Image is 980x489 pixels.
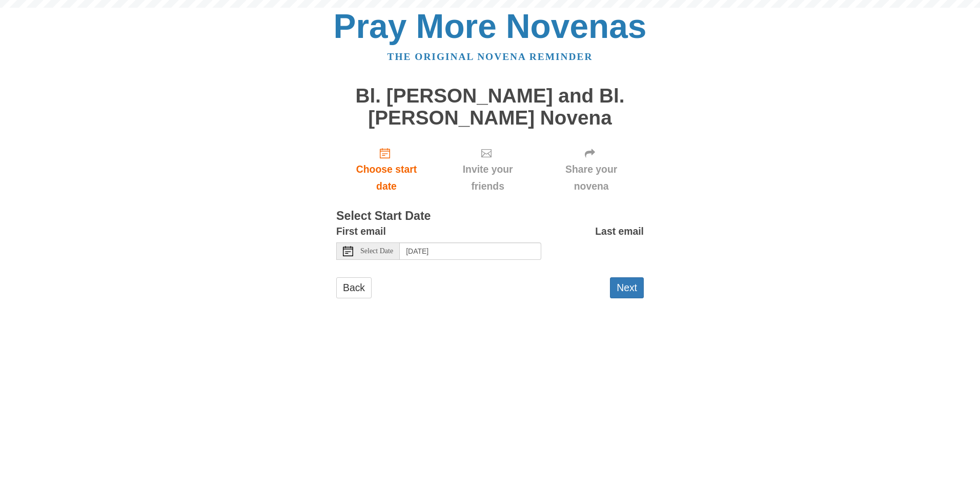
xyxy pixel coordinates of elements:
[336,139,437,200] a: Choose start date
[336,223,386,240] label: First email
[336,85,644,129] h1: Bl. [PERSON_NAME] and Bl. [PERSON_NAME] Novena
[334,7,647,45] a: Pray More Novenas
[336,277,372,298] a: Back
[387,51,593,62] a: The original novena reminder
[447,161,528,195] span: Invite your friends
[360,248,393,255] span: Select Date
[346,161,426,195] span: Choose start date
[539,139,644,200] div: Click "Next" to confirm your start date first.
[610,277,644,298] button: Next
[549,161,634,195] span: Share your novena
[437,139,539,200] div: Click "Next" to confirm your start date first.
[336,210,644,223] h3: Select Start Date
[595,223,644,240] label: Last email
